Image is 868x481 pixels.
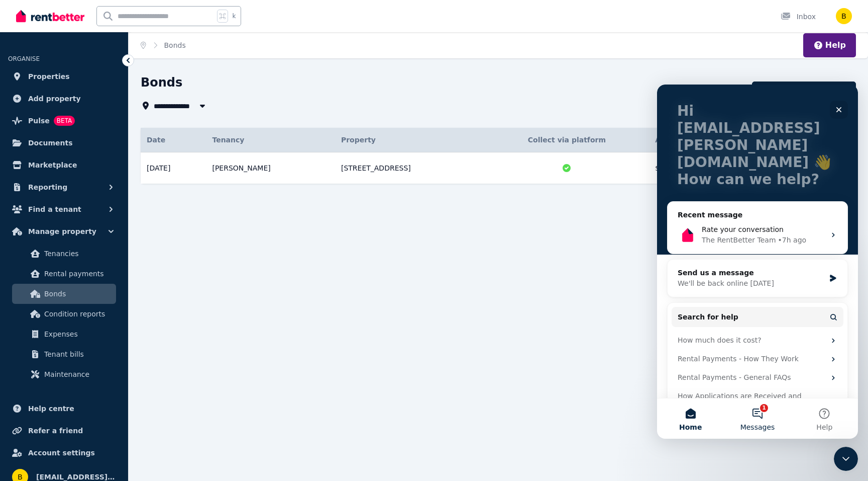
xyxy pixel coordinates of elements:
td: [PERSON_NAME] [206,152,335,184]
iframe: Intercom live chat [834,447,858,471]
iframe: Intercom live chat [657,85,858,439]
span: Expenses [44,328,112,340]
a: Properties [8,66,120,87]
a: Bonds [12,284,116,304]
div: Inbox [781,12,816,22]
span: Tenant bills [44,348,112,360]
a: Documents [8,133,120,153]
a: Refer a friend [8,421,120,441]
nav: Breadcrumb [129,32,198,58]
th: Collect via platform [485,128,649,152]
th: Amount [649,128,736,152]
a: Expenses [12,324,116,344]
span: Manage property [28,225,96,237]
span: Find a tenant [28,203,81,215]
button: New bond request [752,82,856,105]
span: Help centre [28,403,74,415]
span: BETA [54,116,75,126]
h1: Bonds [141,74,182,91]
span: Documents [28,137,73,149]
img: RentBetter [16,9,84,24]
a: Help centre [8,398,120,419]
span: Add property [28,93,81,105]
span: Maintenance [44,368,112,380]
span: Pulse [28,115,50,127]
a: Maintenance [12,364,116,384]
a: Condition reports [12,304,116,324]
a: Tenancies [12,244,116,264]
span: Tenancies [44,248,112,260]
th: Tenancy [206,128,335,152]
span: Properties [28,70,70,83]
span: Refer a friend [28,425,83,437]
button: Manage property [8,221,120,242]
a: Bonds [164,41,186,49]
a: PulseBETA [8,111,120,131]
span: Rental payments [44,268,112,280]
span: Condition reports [44,308,112,320]
span: k [232,12,236,20]
img: brycen.horne@gmail.com [836,8,852,24]
span: [DATE] [147,163,170,173]
span: Date [147,135,165,145]
span: Account settings [28,447,95,459]
span: Reporting [28,181,67,193]
span: Marketplace [28,159,77,171]
a: Rental payments [12,264,116,284]
a: Account settings [8,443,120,463]
button: Help [813,39,846,51]
a: Add property [8,89,120,109]
button: Find a tenant [8,199,120,219]
a: Tenant bills [12,344,116,364]
a: Marketplace [8,155,120,175]
button: Reporting [8,177,120,197]
span: ORGANISE [8,55,40,62]
td: [STREET_ADDRESS] [335,152,485,184]
td: $3,800.00 [649,152,736,184]
th: Property [335,128,485,152]
span: Bonds [44,288,112,300]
